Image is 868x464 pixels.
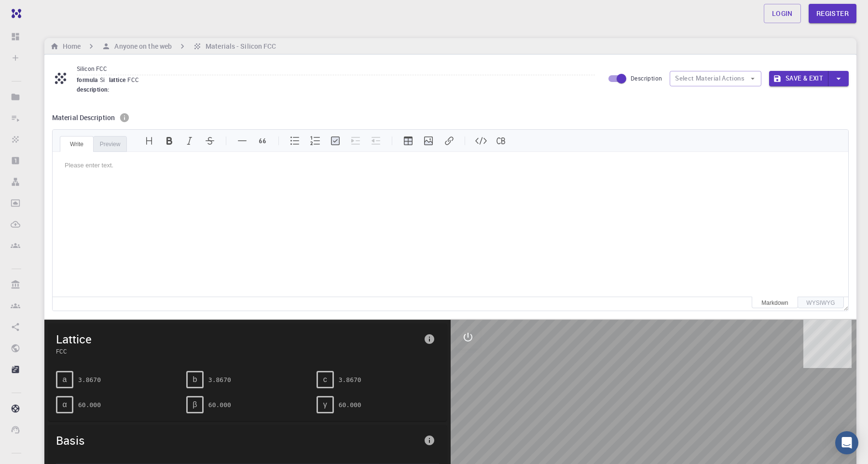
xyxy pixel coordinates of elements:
[234,133,250,149] button: Line
[798,297,844,308] div: WYSIWYG
[328,133,343,149] button: Task
[182,133,197,149] button: Italic
[441,133,456,149] button: Insert link
[255,133,270,149] button: Blockquote
[63,375,67,384] span: a
[323,400,327,409] span: γ
[420,431,439,450] button: info
[56,433,420,448] span: Basis
[202,41,276,52] h6: Materials - Silicon FCC
[670,71,761,86] button: Select Material Actions
[162,133,177,149] button: Bold
[208,371,231,388] pre: 3.8670
[339,371,361,388] pre: 3.8670
[307,133,323,149] button: Ordered list
[48,41,278,52] nav: breadcrumb
[78,371,101,388] pre: 3.8670
[127,76,143,83] span: FCC
[835,431,858,454] div: Open Intercom Messenger
[60,136,94,152] div: Write
[56,331,420,347] span: Lattice
[62,400,67,409] span: α
[78,396,101,413] pre: 60.000
[56,347,420,355] span: FCC
[117,110,132,125] button: info
[8,9,21,18] img: logo
[420,329,439,349] button: info
[77,85,110,95] span: description :
[348,133,363,149] button: Indent
[100,76,109,83] span: Si
[202,133,218,149] button: Strike
[287,133,303,149] button: Unordered list
[323,375,327,384] span: c
[109,76,128,83] span: lattice
[59,41,81,52] h6: Home
[141,133,157,149] button: Headings
[339,396,361,413] pre: 60.000
[494,133,509,149] button: Insert codeBlock
[368,133,384,149] button: Outdent
[77,76,100,83] span: formula
[193,375,197,384] span: b
[631,74,662,82] span: Description
[809,4,856,23] a: Register
[473,133,489,149] button: Inline code
[65,162,113,169] span: Please enter text.
[93,136,127,152] div: Preview
[769,71,828,86] button: Save & Exit
[421,133,436,149] button: Insert image
[400,133,416,149] button: Insert table
[193,400,197,409] span: β
[764,4,801,23] a: Login
[110,41,172,52] h6: Anyone on the web
[52,112,115,123] h6: Material Description
[208,396,231,413] pre: 60.000
[752,297,798,308] div: Markdown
